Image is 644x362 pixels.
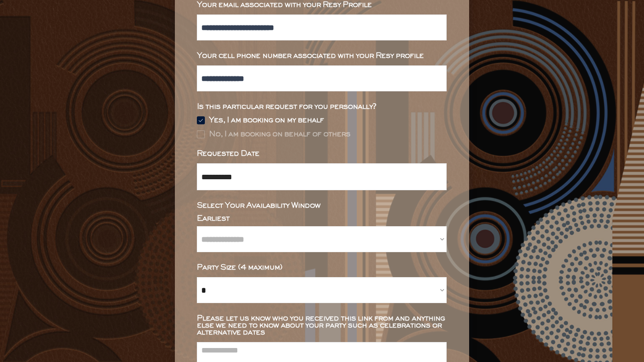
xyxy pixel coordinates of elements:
div: Your cell phone number associated with your Resy profile [197,52,447,59]
div: Select Your Availability Window [197,202,447,209]
div: Party Size (4 maximum) [197,264,447,271]
div: No, I am booking on behalf of others [209,131,350,138]
div: Yes, I am booking on my behalf [209,117,324,124]
div: Earliest [197,215,447,222]
div: Requested Date [197,150,447,157]
img: Group%2048096532.svg [197,116,205,124]
div: Your email associated with your Resy Profile [197,1,447,8]
div: Please let us know who you received this link from and anything else we need to know about your p... [197,315,447,336]
div: Is this particular request for you personally? [197,103,447,110]
img: Rectangle%20315%20%281%29.svg [197,130,205,138]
